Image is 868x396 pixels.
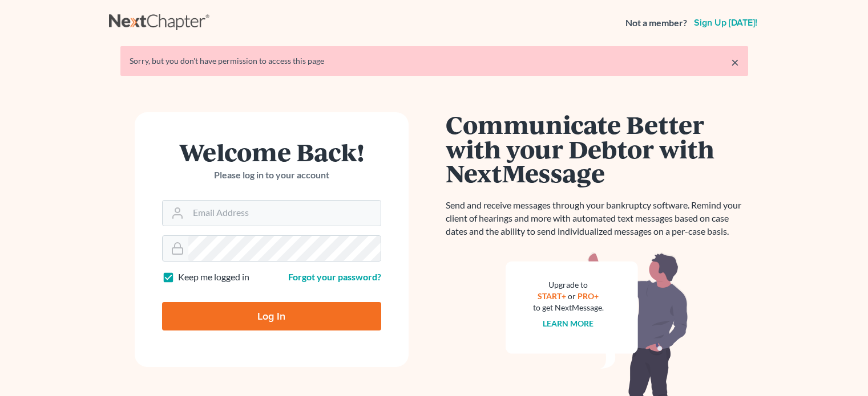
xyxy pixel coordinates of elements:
[538,291,566,301] a: START+
[731,55,739,69] a: ×
[578,291,599,301] a: PRO+
[446,199,748,238] p: Send and receive messages through your bankruptcy software. Remind your client of hearings and mo...
[178,271,249,284] label: Keep me logged in
[533,302,604,313] div: to get NextMessage.
[288,271,381,282] a: Forgot your password?
[625,17,687,30] strong: Not a member?
[162,140,381,164] h1: Welcome Back!
[162,302,381,330] input: Log In
[130,55,739,67] div: Sorry, but you don't have permission to access this page
[568,291,576,301] span: or
[533,279,604,291] div: Upgrade to
[446,112,748,185] h1: Communicate Better with your Debtor with NextMessage
[692,18,760,27] a: Sign up [DATE]!
[188,201,381,226] input: Email Address
[543,319,594,328] a: Learn more
[162,169,381,182] p: Please log in to your account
